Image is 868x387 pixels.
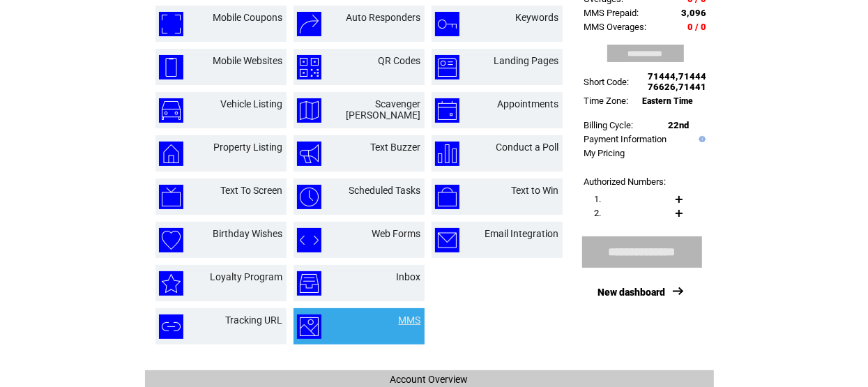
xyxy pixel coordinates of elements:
span: 3,096 [682,8,707,18]
span: 71444,71444 76626,71441 [648,71,707,92]
a: Landing Pages [494,55,559,66]
a: MMS [399,314,421,326]
a: My Pricing [584,148,625,158]
span: 0 / 0 [688,22,707,32]
a: Payment Information [584,134,667,144]
a: QR Codes [379,55,421,66]
span: MMS Overages: [584,22,647,32]
img: qr-codes.png [297,55,321,79]
span: Short Code: [584,77,630,87]
img: scavenger-hunt.png [297,98,321,123]
a: Birthday Wishes [213,228,283,239]
span: MMS Prepaid: [584,8,639,18]
img: text-to-win.png [435,185,459,209]
a: Mobile Websites [213,55,283,66]
img: mms.png [297,314,321,339]
img: keywords.png [435,12,459,36]
a: Appointments [498,98,559,109]
span: Time Zone: [584,96,629,106]
span: 2. [595,208,602,218]
img: conduct-a-poll.png [435,142,459,166]
img: vehicle-listing.png [159,98,183,123]
span: 1. [595,194,602,204]
img: appointments.png [435,98,459,123]
span: Account Overview [390,374,469,385]
img: help.gif [696,136,706,142]
a: Inbox [397,271,421,282]
a: New dashboard [597,287,665,298]
span: Billing Cycle: [584,120,634,130]
span: Authorized Numbers: [584,176,667,187]
img: loyalty-program.png [159,271,183,296]
a: Loyalty Program [211,271,283,282]
img: text-to-screen.png [159,185,183,209]
img: web-forms.png [297,228,321,252]
a: Property Listing [214,142,283,153]
img: auto-responders.png [297,12,321,36]
img: property-listing.png [159,142,183,166]
a: Keywords [516,12,559,23]
img: mobile-websites.png [159,55,183,79]
a: Mobile Coupons [213,12,283,23]
img: tracking-url.png [159,314,183,339]
a: Text To Screen [221,185,283,196]
a: Text Buzzer [371,142,421,153]
a: Scheduled Tasks [349,185,421,196]
img: inbox.png [297,271,321,296]
span: 22nd [669,120,690,130]
img: mobile-coupons.png [159,12,183,36]
img: birthday-wishes.png [159,228,183,252]
a: Text to Win [512,185,559,196]
a: Auto Responders [347,12,421,23]
img: scheduled-tasks.png [297,185,321,209]
a: Vehicle Listing [221,98,283,109]
a: Email Integration [485,228,559,239]
a: Tracking URL [226,314,283,326]
img: landing-pages.png [435,55,459,79]
span: Eastern Time [643,96,694,106]
img: email-integration.png [435,228,459,252]
a: Web Forms [372,228,421,239]
img: text-buzzer.png [297,142,321,166]
a: Scavenger [PERSON_NAME] [347,98,421,121]
a: Conduct a Poll [496,142,559,153]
